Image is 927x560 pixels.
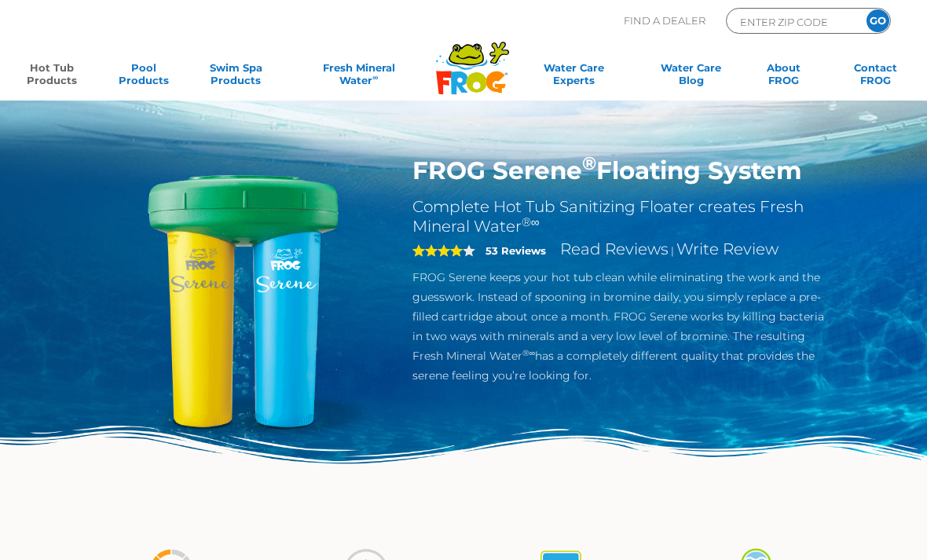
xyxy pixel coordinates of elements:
p: FROG Serene keeps your hot tub clean while eliminating the work and the guesswork. Instead of spo... [412,268,830,386]
a: PoolProducts [108,61,179,93]
h2: Complete Hot Tub Sanitizing Floater creates Fresh Mineral Water [412,197,830,236]
sup: ® [582,152,596,174]
input: Zip Code Form [738,13,845,31]
h1: FROG Serene Floating System [412,156,830,185]
input: GO [867,9,889,32]
span: | [671,244,674,257]
sup: ®∞ [522,214,540,229]
strong: 53 Reviews [485,244,546,257]
a: Water CareExperts [513,61,635,93]
span: 4 [412,244,463,257]
a: Fresh MineralWater∞ [292,61,426,93]
sup: ®∞ [522,348,536,358]
a: Read Reviews [560,240,669,258]
img: hot-tub-product-serene-floater.png [97,156,389,447]
a: ContactFROG [840,61,911,93]
a: Water CareBlog [655,61,727,93]
sup: ∞ [372,73,378,82]
p: Find A Dealer [624,8,705,34]
a: Swim SpaProducts [200,61,272,93]
a: Write Review [676,240,779,258]
a: AboutFROG [748,61,819,93]
a: Hot TubProducts [16,61,87,93]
